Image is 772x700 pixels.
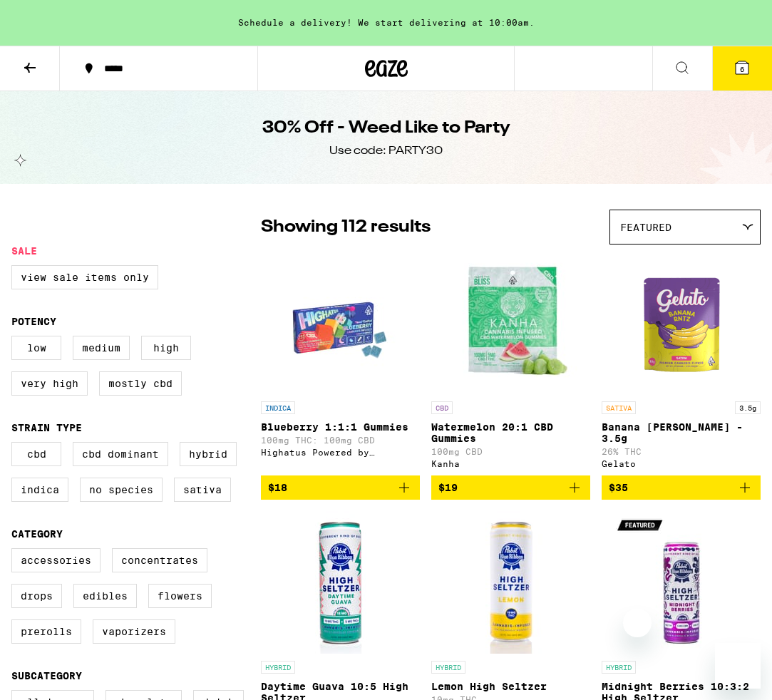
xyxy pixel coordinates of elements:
[602,252,761,475] a: Open page for Banana Runtz - 3.5g from Gelato
[602,421,761,444] p: Banana [PERSON_NAME] - 3.5g
[602,475,761,500] button: Add to bag
[11,336,61,360] label: Low
[11,528,63,540] legend: Category
[712,46,772,91] button: 6
[11,670,82,681] legend: Subcategory
[11,265,158,289] label: View Sale Items Only
[93,619,175,644] label: Vaporizers
[740,65,744,73] span: 6
[431,252,590,475] a: Open page for Watermelon 20:1 CBD Gummies from Kanha
[431,447,590,456] p: 100mg CBD
[440,252,582,394] img: Kanha - Watermelon 20:1 CBD Gummies
[431,401,453,414] p: CBD
[261,475,420,500] button: Add to bag
[73,442,168,466] label: CBD Dominant
[438,482,458,493] span: $19
[620,222,671,233] span: Featured
[11,478,68,502] label: Indica
[431,475,590,500] button: Add to bag
[610,252,753,394] img: Gelato - Banana Runtz - 3.5g
[80,478,163,502] label: No Species
[174,478,231,502] label: Sativa
[329,143,443,159] div: Use code: PARTY30
[261,436,420,445] p: 100mg THC: 100mg CBD
[261,401,295,414] p: INDICA
[99,371,182,396] label: Mostly CBD
[269,252,412,394] img: Highatus Powered by Cannabiotix - Blueberry 1:1:1 Gummies
[602,447,761,456] p: 26% THC
[148,584,212,608] label: Flowers
[610,511,753,654] img: Pabst Labs - Midnight Berries 10:3:2 High Seltzer
[262,116,510,140] h1: 30% Off - Weed Like to Party
[623,609,652,637] iframe: Close message
[261,661,295,674] p: HYBRID
[11,548,101,572] label: Accessories
[11,619,81,644] label: Prerolls
[269,511,412,654] img: Pabst Labs - Daytime Guava 10:5 High Seltzer
[431,421,590,444] p: Watermelon 20:1 CBD Gummies
[440,511,582,654] img: Pabst Labs - Lemon High Seltzer
[261,252,420,475] a: Open page for Blueberry 1:1:1 Gummies from Highatus Powered by Cannabiotix
[11,245,37,257] legend: Sale
[261,448,420,457] div: Highatus Powered by Cannabiotix
[141,336,191,360] label: High
[11,371,88,396] label: Very High
[431,459,590,468] div: Kanha
[268,482,287,493] span: $18
[602,401,636,414] p: SATIVA
[431,661,465,674] p: HYBRID
[11,442,61,466] label: CBD
[112,548,207,572] label: Concentrates
[73,584,137,608] label: Edibles
[261,421,420,433] p: Blueberry 1:1:1 Gummies
[715,643,761,689] iframe: Button to launch messaging window
[609,482,628,493] span: $35
[11,584,62,608] label: Drops
[11,316,56,327] legend: Potency
[180,442,237,466] label: Hybrid
[261,215,431,240] p: Showing 112 results
[602,459,761,468] div: Gelato
[431,681,590,692] p: Lemon High Seltzer
[11,422,82,433] legend: Strain Type
[735,401,761,414] p: 3.5g
[73,336,130,360] label: Medium
[602,661,636,674] p: HYBRID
